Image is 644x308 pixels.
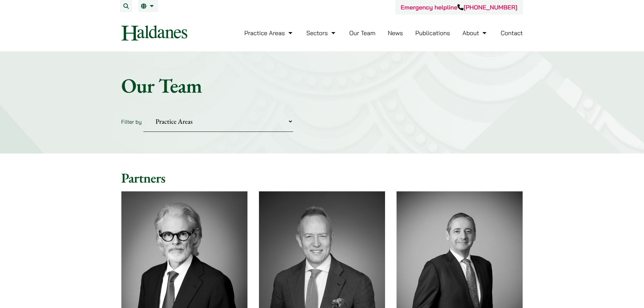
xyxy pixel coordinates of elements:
a: Sectors [306,29,337,37]
a: Our Team [349,29,375,37]
a: Emergency helpline[PHONE_NUMBER] [401,3,517,11]
a: About [462,29,488,37]
h2: Partners [121,170,523,186]
a: Practice Areas [244,29,294,37]
label: Filter by [121,118,142,125]
h1: Our Team [121,73,523,98]
a: Contact [501,29,523,37]
a: Publications [415,29,450,37]
a: News [388,29,403,37]
img: Logo of Haldanes [121,25,187,41]
a: EN [141,3,156,9]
